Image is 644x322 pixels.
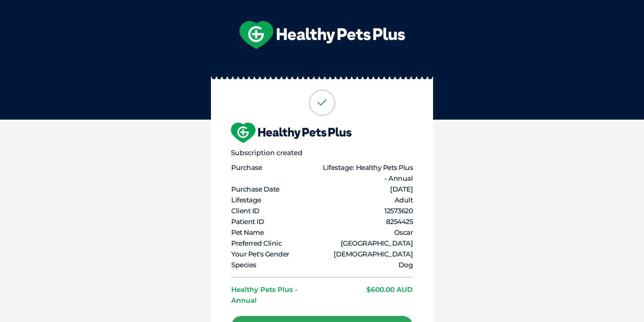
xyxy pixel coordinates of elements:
[231,238,321,249] dt: Preferred Clinic
[231,216,321,227] dt: Patient ID
[323,162,413,184] dd: Lifestage: Healthy Pets Plus - Annual
[239,21,405,49] img: hpp-logo-landscape-green-white.png
[323,284,413,295] dd: $600.00 AUD
[231,259,321,270] dt: Species
[323,249,413,259] dd: [DEMOGRAPHIC_DATA]
[323,259,413,270] dd: Dog
[231,284,321,306] dt: Healthy Pets Plus - Annual
[323,238,413,249] dd: [GEOGRAPHIC_DATA]
[231,227,321,238] dt: Pet Name
[231,123,352,143] img: hpp-logo
[231,162,321,173] dt: Purchase
[231,149,413,157] p: Subscription created
[323,205,413,216] dd: 12573620
[231,195,321,205] dt: Lifestage
[323,195,413,205] dd: Adult
[323,216,413,227] dd: 8254425
[231,184,321,195] dt: Purchase Date
[323,184,413,195] dd: [DATE]
[323,227,413,238] dd: Oscar
[231,205,321,216] dt: Client ID
[231,249,321,259] dt: Your pet's gender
